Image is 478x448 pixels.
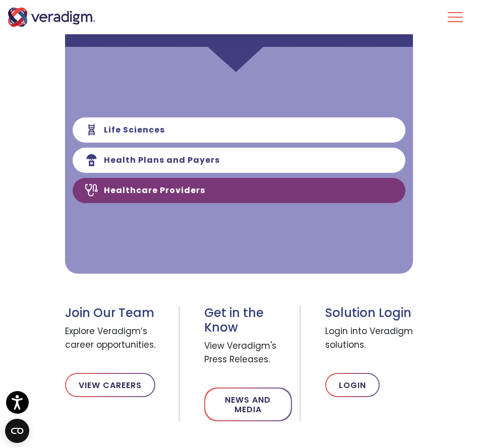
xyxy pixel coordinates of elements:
[8,8,96,27] img: Veradigm logo
[204,335,292,371] span: View Veradigm's Press Releases.
[428,398,466,436] iframe: Drift Chat Widget
[204,306,292,335] h3: Get in the Know
[204,388,292,421] a: News and Media
[325,373,380,397] a: Login
[65,373,155,397] a: View Careers
[325,321,413,357] span: Login into Veradigm solutions.
[65,321,171,357] span: Explore Veradigm’s career opportunities.
[325,306,413,321] h3: Solution Login
[448,4,463,30] button: Toggle Navigation Menu
[5,419,29,443] button: Open CMP widget
[65,306,171,321] h3: Join Our Team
